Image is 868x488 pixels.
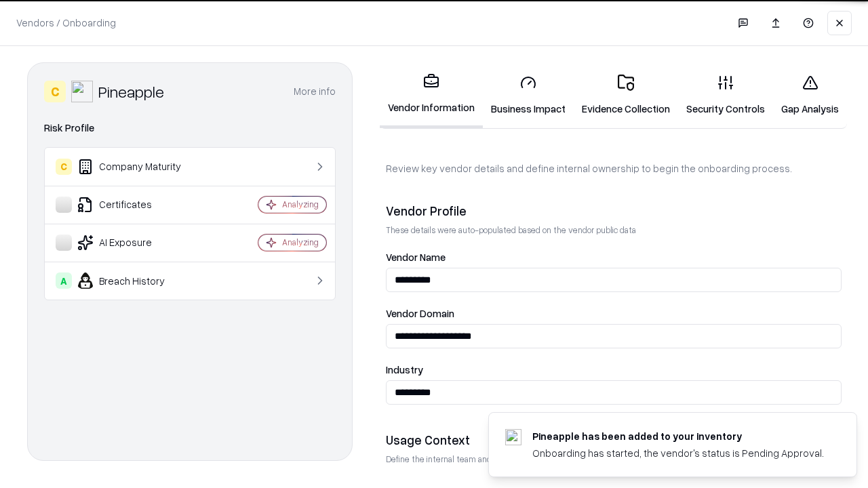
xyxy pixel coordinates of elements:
label: Vendor Domain [386,308,842,319]
div: Certificates [56,197,218,213]
a: Security Controls [678,64,773,127]
div: Pineapple has been added to your inventory [532,429,824,443]
div: Risk Profile [44,120,336,136]
a: Evidence Collection [574,64,678,127]
div: Breach History [56,272,218,289]
div: Usage Context [386,432,842,448]
p: Vendors / Onboarding [16,16,116,30]
div: Company Maturity [56,159,218,175]
p: These details were auto-populated based on the vendor public data [386,224,842,236]
div: C [56,159,72,175]
div: Analyzing [282,199,319,210]
a: Vendor Information [380,62,483,128]
img: Pineapple [71,81,93,102]
button: More info [294,79,336,104]
div: Pineapple [98,81,164,102]
div: AI Exposure [56,235,218,251]
div: Vendor Profile [386,203,842,219]
img: pineappleenergy.com [505,429,521,445]
label: Vendor Name [386,252,842,262]
p: Review key vendor details and define internal ownership to begin the onboarding process. [386,161,842,176]
a: Gap Analysis [773,64,847,127]
div: Analyzing [282,237,319,248]
div: C [44,81,66,102]
a: Business Impact [483,64,574,127]
label: Industry [386,365,842,375]
div: A [56,272,72,289]
div: Onboarding has started, the vendor's status is Pending Approval. [532,446,824,460]
p: Define the internal team and reason for using this vendor. This helps assess business relevance a... [386,453,842,465]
